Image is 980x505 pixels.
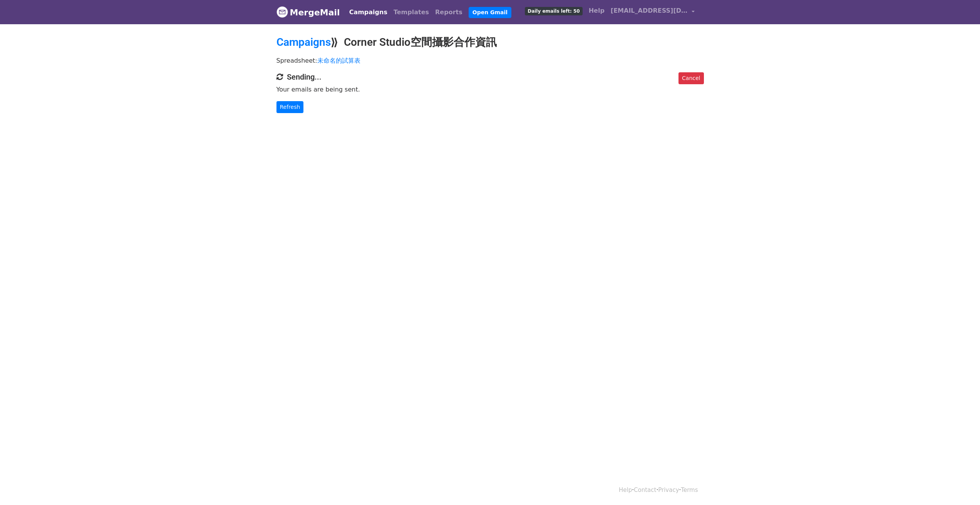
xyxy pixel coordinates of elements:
[276,57,704,65] p: Spreadsheet:
[317,57,360,64] a: 未命名的試算表
[276,4,340,20] a: MergeMail
[658,487,679,493] a: Privacy
[678,72,704,84] a: Cancel
[586,3,608,18] a: Help
[276,36,704,49] h2: ⟫ Corner Studio空間攝影合作資訊
[276,101,304,113] a: Refresh
[634,487,656,493] a: Contact
[432,5,466,20] a: Reports
[276,72,704,82] h4: Sending...
[276,36,331,48] a: Campaigns
[522,3,585,18] a: Daily emails left: 50
[469,7,511,18] a: Open Gmail
[681,487,698,493] a: Terms
[390,5,432,20] a: Templates
[619,487,632,493] a: Help
[276,85,704,93] p: Your emails are being sent.
[276,6,288,18] img: MergeMail logo
[346,5,390,20] a: Campaigns
[611,6,688,15] span: [EMAIL_ADDRESS][DOMAIN_NAME]
[608,3,698,21] a: [EMAIL_ADDRESS][DOMAIN_NAME]
[525,7,582,15] span: Daily emails left: 50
